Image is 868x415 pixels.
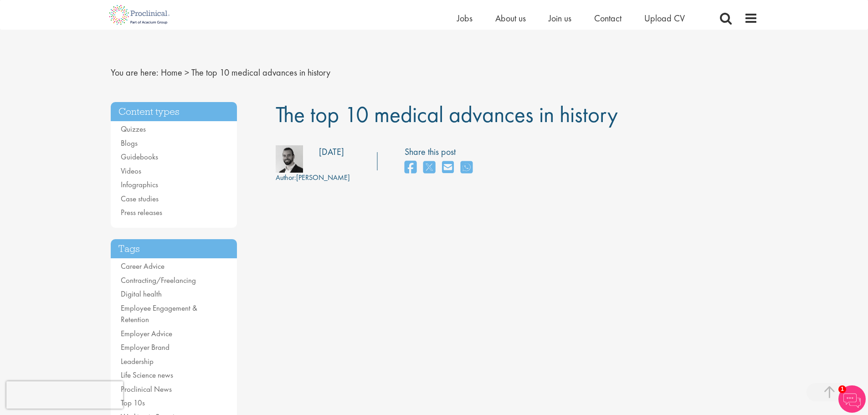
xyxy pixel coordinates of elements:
a: share on email [442,158,454,178]
a: Guidebooks [121,152,158,162]
span: The top 10 medical advances in history [191,67,330,78]
label: Share this post [405,145,477,159]
div: [PERSON_NAME] [276,173,350,183]
h3: Content types [111,102,237,122]
img: Chatbot [838,385,866,413]
a: Upload CV [644,12,685,24]
a: share on facebook [405,158,416,178]
span: You are here: [111,67,159,78]
a: Quizzes [121,124,146,134]
a: Infographics [121,179,158,190]
span: 1 [838,385,846,393]
a: Leadership [121,356,154,366]
span: The top 10 medical advances in history [276,100,618,129]
a: Case studies [121,194,159,204]
a: Proclinical News [121,384,172,394]
a: Life Science news [121,370,173,380]
a: Videos [121,166,141,176]
a: share on twitter [423,158,435,178]
a: Employee Engagement & Retention [121,303,197,325]
a: Jobs [457,12,473,24]
iframe: reCAPTCHA [6,381,123,409]
img: 76d2c18e-6ce3-4617-eefd-08d5a473185b [276,145,303,173]
a: Blogs [121,138,138,148]
a: Employer Advice [121,328,172,338]
a: Career Advice [121,261,164,271]
span: Author: [276,173,296,182]
a: Digital health [121,289,162,299]
a: Top 10s [121,398,145,408]
div: [DATE] [319,145,344,159]
a: About us [495,12,526,24]
a: Join us [549,12,571,24]
h3: Tags [111,239,237,259]
a: Contracting/Freelancing [121,275,196,285]
a: Press releases [121,207,162,217]
a: Employer Brand [121,342,169,352]
a: Contact [594,12,621,24]
a: share on whats app [461,158,473,178]
span: > [185,67,189,78]
a: breadcrumb link [161,67,182,78]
